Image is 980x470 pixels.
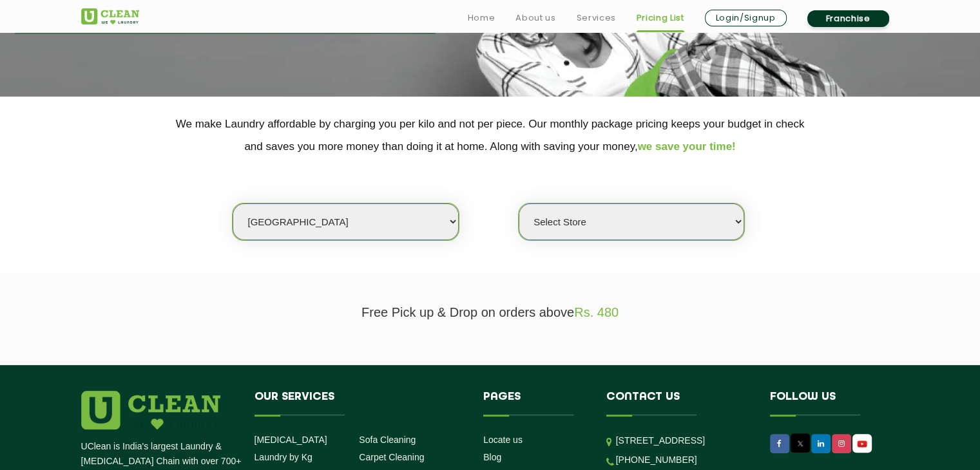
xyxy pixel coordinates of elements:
[637,10,684,26] a: Pricing List
[606,391,751,415] h4: Contact us
[359,435,416,445] a: Sofa Cleaning
[255,391,465,415] h4: Our Services
[616,433,751,448] p: [STREET_ADDRESS]
[81,113,899,158] p: We make Laundry affordable by charging you per kilo and not per piece. Our monthly package pricin...
[483,391,587,415] h4: Pages
[483,435,523,445] a: Locate us
[81,391,220,429] img: logo.png
[483,452,501,462] a: Blog
[574,305,619,319] span: Rs. 480
[255,452,312,462] a: Laundry by Kg
[807,10,889,27] a: Franchise
[705,10,787,26] a: Login/Signup
[255,435,327,445] a: [MEDICAL_DATA]
[81,305,899,320] p: Free Pick up & Drop on orders above
[770,391,883,415] h4: Follow us
[468,10,495,26] a: Home
[81,8,139,24] img: UClean Laundry and Dry Cleaning
[515,10,555,26] a: About us
[638,140,736,153] span: we save your time!
[359,452,424,462] a: Carpet Cleaning
[576,10,615,26] a: Services
[616,455,697,465] a: [PHONE_NUMBER]
[854,437,870,451] img: UClean Laundry and Dry Cleaning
